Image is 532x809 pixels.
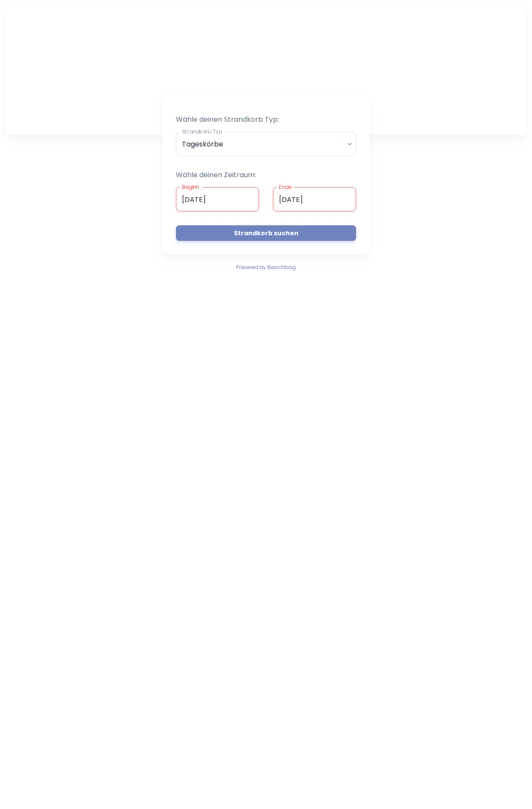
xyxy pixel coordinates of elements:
[176,225,356,241] button: Strandkorb suchen
[279,183,292,191] label: Ende
[273,187,356,211] input: dd.mm.yyyy
[176,132,356,156] div: Tageskörbe
[182,128,222,135] label: Strandkorb Typ
[236,262,296,272] a: Powered by Beachbag
[182,183,199,191] label: Beginn
[176,187,259,211] input: dd.mm.yyyy
[176,170,356,180] p: Wähle deinen Zeitraum:
[176,114,356,125] p: Wähle deinen Strandkorb Typ:
[236,263,296,271] span: Powered by Beachbag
